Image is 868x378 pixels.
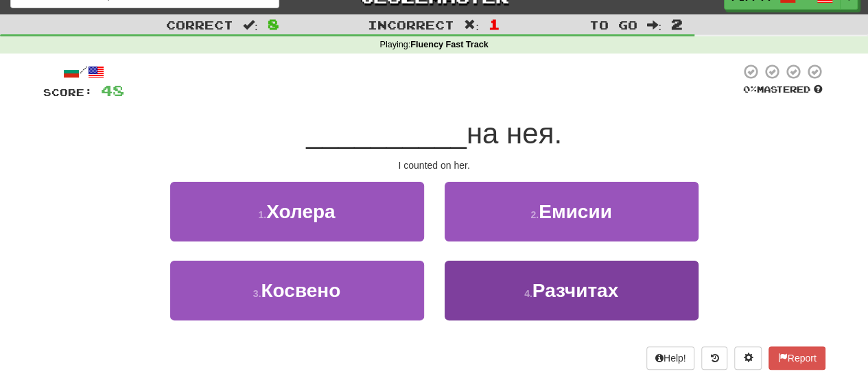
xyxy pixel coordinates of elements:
[306,117,467,150] span: __________
[258,209,266,220] small: 1 .
[467,117,562,150] span: на нея.
[266,201,335,222] span: Холера
[701,346,727,370] button: Round history (alt+y)
[101,82,124,99] span: 48
[589,18,637,32] span: To go
[445,261,699,320] button: 4.Разчитах
[464,19,479,31] span: :
[243,19,258,31] span: :
[740,84,825,96] div: Mastered
[532,280,618,301] span: Разчитах
[253,288,261,299] small: 3 .
[261,280,340,301] span: Косвено
[646,19,661,31] span: :
[43,86,93,98] span: Score:
[769,346,825,370] button: Report
[268,16,279,32] span: 8
[43,158,825,172] div: I counted on her.
[646,346,695,370] button: Help!
[743,84,757,95] span: 0 %
[166,18,233,32] span: Correct
[410,40,488,49] strong: Fluency Fast Track
[445,182,699,241] button: 2.Емисии
[368,18,454,32] span: Incorrect
[524,288,532,299] small: 4 .
[43,63,124,80] div: /
[530,209,539,220] small: 2 .
[170,261,424,320] button: 3.Косвено
[489,16,500,32] span: 1
[170,182,424,241] button: 1.Холера
[539,201,612,222] span: Емисии
[671,16,683,32] span: 2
